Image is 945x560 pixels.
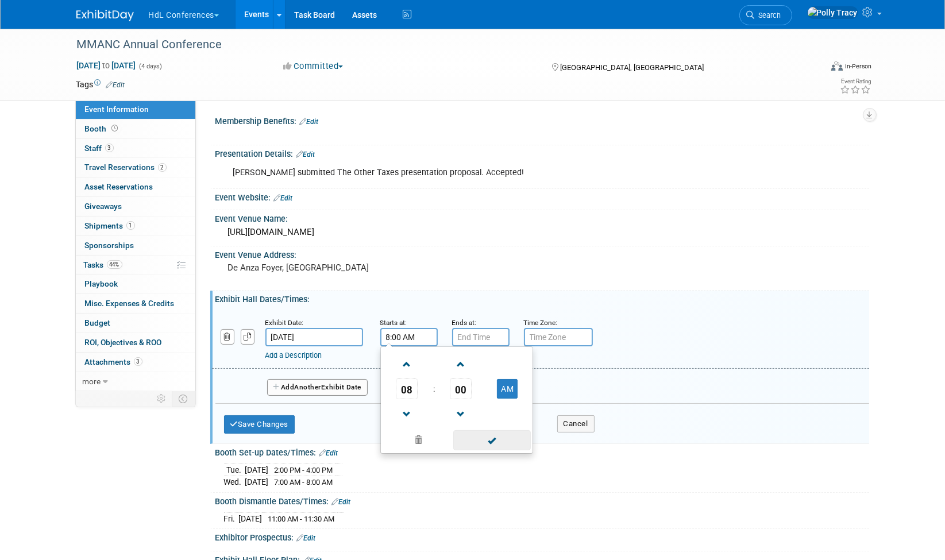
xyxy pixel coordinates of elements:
[450,349,472,379] a: Increment Minute
[228,262,475,273] pre: De Anza Foyer, [GEOGRAPHIC_DATA]
[215,246,869,261] div: Event Venue Address:
[755,11,781,20] span: Search
[739,5,792,25] a: Search
[85,299,175,308] span: Misc. Expenses & Credits
[76,275,195,293] a: Playbook
[224,512,239,524] td: Fri.
[807,6,858,19] img: Polly Tracy
[215,189,869,204] div: Event Website:
[85,105,149,114] span: Event Information
[215,493,869,508] div: Booth Dismantle Dates/Times:
[158,163,167,172] span: 2
[396,349,418,379] a: Increment Hour
[557,415,595,432] button: Cancel
[245,476,269,488] td: [DATE]
[225,161,743,184] div: [PERSON_NAME] submitted The Other Taxes presentation proposal. Accepted!
[265,328,363,346] input: Date
[172,391,195,406] td: Toggle Event Tabs
[85,338,162,347] span: ROI, Objectives & ROO
[73,34,804,55] div: MMANC Annual Conference
[279,60,348,72] button: Committed
[85,357,142,366] span: Attachments
[152,391,172,406] td: Personalize Event Tab Strip
[452,328,510,346] input: End Time
[275,466,333,474] span: 2:00 PM - 4:00 PM
[319,449,338,457] a: Edit
[300,118,319,126] a: Edit
[380,319,407,327] small: Starts at:
[296,150,315,159] a: Edit
[450,379,472,399] span: Pick Minute
[452,319,477,327] small: Ends at:
[524,328,593,346] input: Time Zone
[85,318,111,327] span: Budget
[239,512,263,524] td: [DATE]
[450,399,472,428] a: Decrement Minute
[85,124,121,133] span: Booth
[215,113,869,128] div: Membership Benefits:
[265,319,304,327] small: Exhibit Date:
[107,260,122,269] span: 44%
[224,476,245,488] td: Wed.
[754,60,872,77] div: Event Format
[76,372,195,391] a: more
[224,415,295,434] button: Save Changes
[274,194,293,202] a: Edit
[275,478,333,486] span: 7:00 AM - 8:00 AM
[76,197,195,216] a: Giveaways
[85,163,167,172] span: Travel Reservations
[76,236,195,255] a: Sponsorships
[224,223,861,241] div: [URL][DOMAIN_NAME]
[134,357,142,366] span: 3
[76,294,195,313] a: Misc. Expenses & Credits
[105,144,114,152] span: 3
[106,81,125,89] a: Edit
[380,328,438,346] input: Start Time
[268,515,335,523] span: 11:00 AM - 11:30 AM
[844,62,871,71] div: In-Person
[76,333,195,352] a: ROI, Objectives & ROO
[245,464,269,476] td: [DATE]
[524,319,558,327] small: Time Zone:
[76,60,137,71] span: [DATE] [DATE]
[126,221,135,230] span: 1
[83,377,101,386] span: more
[85,241,134,250] span: Sponsorships
[76,217,195,235] a: Shipments1
[431,379,437,399] td: :
[840,79,871,84] div: Event Rating
[76,158,195,177] a: Travel Reservations2
[85,202,122,211] span: Giveaways
[76,119,195,138] a: Booth
[383,432,454,449] a: Clear selection
[215,529,869,544] div: Exhibitor Prospectus:
[452,433,531,449] a: Done
[76,177,195,196] a: Asset Reservations
[215,444,869,459] div: Booth Set-up Dates/Times:
[215,210,869,225] div: Event Venue Name:
[831,61,843,71] img: Format-Inperson.png
[224,464,245,476] td: Tue.
[85,221,135,230] span: Shipments
[84,260,122,269] span: Tasks
[215,145,869,160] div: Presentation Details:
[76,353,195,372] a: Attachments3
[76,79,125,90] td: Tags
[110,124,121,133] span: Booth not reserved yet
[265,351,322,360] a: Add a Description
[76,10,134,21] img: ExhibitDay
[76,139,195,158] a: Staff3
[138,63,163,70] span: (4 days)
[396,399,418,428] a: Decrement Hour
[101,61,112,70] span: to
[332,498,351,506] a: Edit
[76,100,195,119] a: Event Information
[295,383,322,391] span: Another
[267,379,368,396] button: AddAnotherExhibit Date
[497,379,518,399] button: AM
[76,314,195,333] a: Budget
[560,63,704,72] span: [GEOGRAPHIC_DATA], [GEOGRAPHIC_DATA]
[85,279,118,288] span: Playbook
[396,379,418,399] span: Pick Hour
[297,534,316,542] a: Edit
